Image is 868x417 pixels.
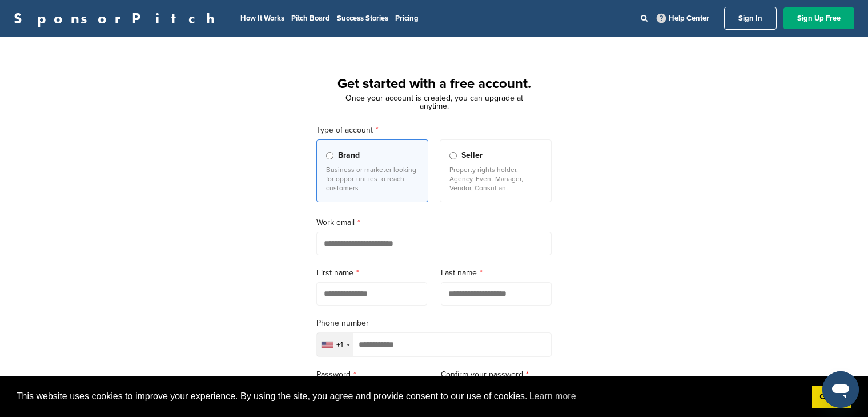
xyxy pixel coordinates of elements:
a: Pricing [395,14,419,23]
a: Success Stories [337,14,388,23]
span: Brand [338,149,360,162]
div: +1 [336,341,343,349]
p: Property rights holder, Agency, Event Manager, Vendor, Consultant [449,165,542,193]
label: Last name [441,267,552,279]
h1: Get started with a free account. [303,74,565,94]
label: Password [316,368,427,381]
iframe: Button to launch messaging window [822,371,859,408]
label: Type of account [316,124,552,137]
label: First name [316,267,427,279]
a: SponsorPitch [14,11,222,26]
label: Confirm your password [441,368,552,381]
span: Seller [461,149,483,162]
a: learn more about cookies [528,388,578,405]
div: Selected country [317,333,353,356]
a: dismiss cookie message [812,386,851,408]
label: Phone number [316,317,552,330]
input: Brand Business or marketer looking for opportunities to reach customers [326,152,333,159]
input: Seller Property rights holder, Agency, Event Manager, Vendor, Consultant [449,152,457,159]
span: Once your account is created, you can upgrade at anytime. [345,93,523,111]
p: Business or marketer looking for opportunities to reach customers [326,165,419,193]
a: Pitch Board [291,14,330,23]
a: How It Works [240,14,284,23]
span: This website uses cookies to improve your experience. By using the site, you agree and provide co... [17,388,803,405]
a: Sign Up Free [783,7,854,29]
label: Work email [316,216,552,229]
a: Help Center [654,11,712,25]
a: Sign In [724,7,777,30]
